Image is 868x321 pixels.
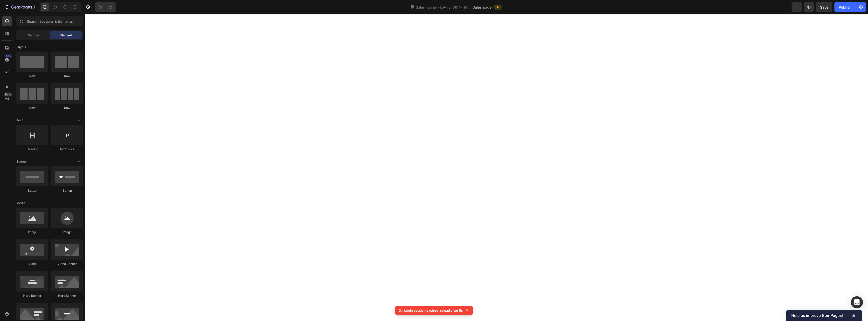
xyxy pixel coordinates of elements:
[16,159,26,164] span: Button
[16,45,26,49] span: Layout
[33,4,35,10] p: 7
[404,308,463,313] p: Login session expired, reload after 5s
[75,199,83,207] span: Toggle open
[85,14,868,321] iframe: Design area
[820,5,828,9] span: Save
[415,5,468,10] span: Sales Funnel - [DATE] 06:47:14
[791,312,857,318] button: Show survey - Help us improve GemPages!
[51,262,83,266] div: Video Banner
[95,2,116,12] div: Undo/Redo
[16,188,48,193] div: Button
[16,74,48,78] div: Row
[51,106,83,110] div: Row
[4,92,12,96] div: Beta
[816,2,832,12] button: Save
[851,296,863,308] div: Open Intercom Messenger
[16,262,48,266] div: Video
[51,147,83,152] div: Text Block
[16,106,48,110] div: Row
[51,74,83,78] div: Row
[473,5,492,10] span: Sales page
[51,188,83,193] div: Button
[60,33,72,38] span: Element
[834,2,856,12] button: Publish
[75,116,83,124] span: Toggle open
[16,118,23,122] span: Text
[51,293,83,298] div: Hero Banner
[75,158,83,166] span: Toggle open
[16,230,48,234] div: Image
[28,33,39,38] span: Section
[2,2,38,12] button: 7
[16,293,48,298] div: Hero Banner
[16,147,48,152] div: Heading
[16,201,25,205] span: Media
[839,5,851,10] div: Publish
[791,313,851,318] span: Help us improve GemPages!
[469,5,471,10] span: /
[5,54,12,58] div: 450
[51,230,83,234] div: Image
[75,43,83,51] span: Toggle open
[16,16,83,26] input: Search Sections & Elements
